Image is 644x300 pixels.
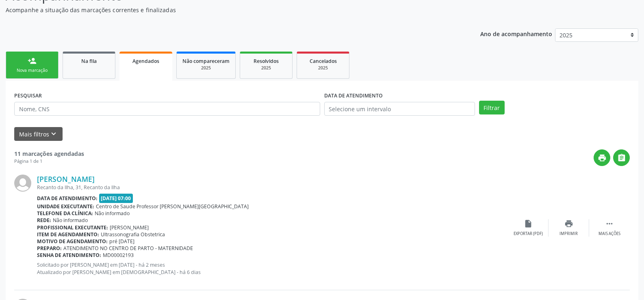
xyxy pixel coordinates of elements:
[182,65,230,71] div: 2025
[28,56,37,65] div: person_add
[37,252,101,259] b: Senha de atendimento:
[103,252,134,259] span: MD00002193
[254,58,279,65] span: Resolvidos
[37,224,108,231] b: Profissional executante:
[101,231,165,238] span: Ultrassonografia Obstetrica
[14,175,31,192] img: img
[598,231,620,237] div: Mais ações
[310,58,337,65] span: Cancelados
[37,175,95,183] a: [PERSON_NAME]
[37,195,98,202] b: Data de atendimento:
[49,129,58,138] i: keyboard_arrow_down
[182,58,230,65] span: Não compareceram
[37,238,108,245] b: Motivo de agendamento:
[37,210,93,217] b: Telefone da clínica:
[37,217,51,224] b: Rede:
[594,149,610,166] button: print
[37,203,94,210] b: Unidade executante:
[303,65,343,71] div: 2025
[63,245,193,252] span: ATENDIMENTO NO CENTRO DE PARTO - MATERNIDADE
[132,58,159,65] span: Agendados
[14,158,84,165] div: Página 1 de 1
[109,238,134,245] span: pré [DATE]
[514,231,543,237] div: Exportar (PDF)
[524,219,533,228] i: insert_drive_file
[605,219,614,228] i: 
[37,231,99,238] b: Item de agendamento:
[613,149,630,166] button: 
[37,245,62,252] b: Preparo:
[14,102,320,116] input: Nome, CNS
[12,67,52,73] div: Nova marcação
[37,184,508,191] div: Recanto da Ilha, 31, Recanto da Ilha
[81,58,97,65] span: Na fila
[95,210,130,217] span: Não informado
[110,224,149,231] span: [PERSON_NAME]
[99,194,133,203] span: [DATE] 07:00
[14,89,42,102] label: PESQUISAR
[324,102,475,116] input: Selecione um intervalo
[14,150,84,158] strong: 11 marcações agendadas
[564,219,573,228] i: print
[480,28,552,39] p: Ano de acompanhamento
[96,203,249,210] span: Centro de Saude Professor [PERSON_NAME][GEOGRAPHIC_DATA]
[53,217,88,224] span: Não informado
[6,6,449,14] p: Acompanhe a situação das marcações correntes e finalizadas
[37,261,508,275] p: Solicitado por [PERSON_NAME] em [DATE] - há 2 meses Atualizado por [PERSON_NAME] em [DEMOGRAPHIC_...
[246,65,286,71] div: 2025
[324,89,383,102] label: DATA DE ATENDIMENTO
[559,231,578,237] div: Imprimir
[479,101,505,114] button: Filtrar
[14,127,63,141] button: Mais filtroskeyboard_arrow_down
[617,153,626,162] i: 
[598,153,607,162] i: print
